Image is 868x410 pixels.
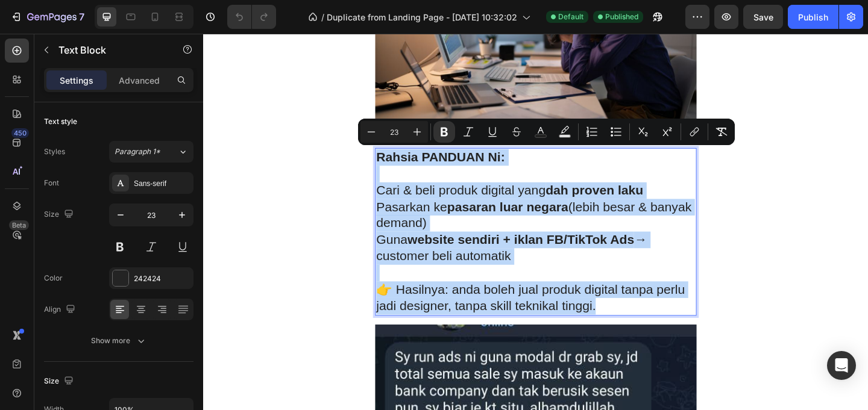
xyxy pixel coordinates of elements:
div: Font [44,178,59,188]
strong: dah proven laku [373,162,479,178]
div: Undo/Redo [227,5,276,29]
p: Advanced [119,74,160,87]
div: Publish [798,11,828,23]
span: / [321,11,324,23]
div: 242424 [134,273,190,284]
strong: website sendiri + iklan FB/TikTok Ads [222,216,468,231]
div: Styles [44,146,65,157]
span: Published [605,11,638,22]
div: Size [44,207,76,223]
p: Guna → customer beli automatik [188,215,535,251]
p: 7 [79,10,84,24]
div: Sans-serif [134,178,190,189]
div: Size [44,373,76,390]
button: Publish [788,5,838,29]
strong: Rahsia PANDUAN Ni: [188,126,328,141]
button: Show more [44,330,193,352]
div: Color [44,273,63,284]
iframe: Design area [203,34,868,410]
button: Save [743,5,783,29]
button: Paragraph 1* [109,141,193,163]
button: 7 [5,5,90,29]
span: Duplicate from Landing Page - [DATE] 10:32:02 [327,11,517,23]
span: Default [558,11,583,22]
div: 450 [11,128,29,138]
div: Show more [91,335,147,347]
p: 👉 Hasilnya: anda boleh jual produk digital tanpa perlu jadi designer, tanpa skill teknikal tinggi. [188,269,535,305]
div: Rich Text Editor. Editing area: main [187,124,536,306]
p: Cari & beli produk digital yang [188,161,535,179]
div: Align [44,302,78,318]
div: Beta [9,220,29,230]
div: Text style [44,116,77,127]
strong: pasaran luar negara [265,180,397,196]
div: Editor contextual toolbar [358,119,735,145]
span: Paragraph 1* [115,146,160,157]
p: Text Block [58,43,161,57]
p: Settings [60,74,93,87]
p: Pasarkan ke (lebih besar & banyak demand) [188,179,535,216]
span: Save [753,12,773,22]
div: Open Intercom Messenger [827,351,856,380]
